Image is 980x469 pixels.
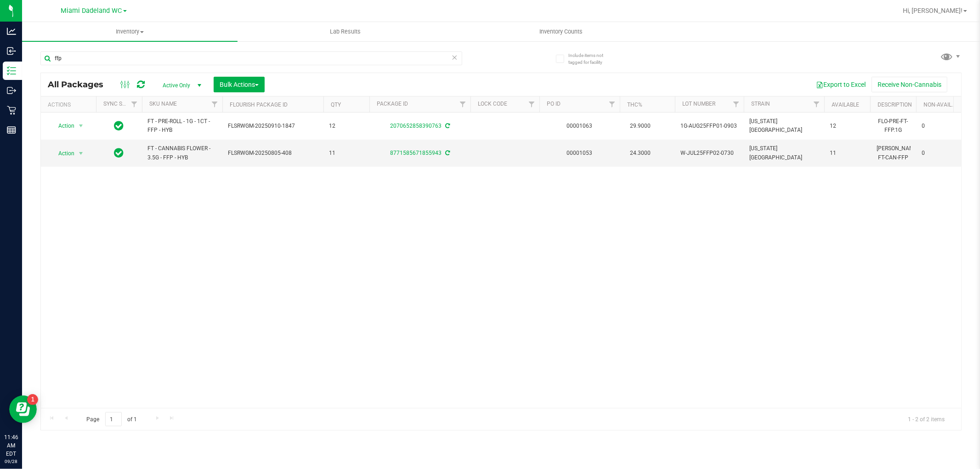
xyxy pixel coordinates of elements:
[7,125,16,135] inline-svg: Reports
[75,147,87,160] span: select
[567,123,593,129] a: 00001063
[4,458,18,465] p: 09/28
[682,101,715,107] a: Lot Number
[228,149,318,158] span: FLSRWGM-20250805-408
[830,149,865,158] span: 11
[214,77,265,92] button: Bulk Actions
[810,77,872,92] button: Export to Excel
[75,119,87,132] span: select
[127,96,142,112] a: Filter
[625,147,655,160] span: 24.3000
[48,102,92,108] div: Actions
[809,96,824,112] a: Filter
[331,102,341,108] a: Qty
[4,433,18,458] p: 11:46 AM EDT
[751,101,770,107] a: Strain
[230,102,288,108] a: Flourish Package ID
[455,96,470,112] a: Filter
[50,147,75,160] span: Action
[568,52,614,66] span: Include items not tagged for facility
[901,412,952,426] span: 1 - 2 of 2 items
[567,150,593,156] a: 00001053
[444,150,450,156] span: Sync from Compliance System
[61,7,122,15] span: Miami Dadeland WC
[878,102,912,108] a: Description
[105,412,122,426] input: 1
[317,28,373,36] span: Lab Results
[329,149,364,158] span: 11
[680,149,738,158] span: W-JUL25FFP02-0730
[453,22,668,41] a: Inventory Counts
[103,101,139,107] a: Sync Status
[749,144,819,162] span: [US_STATE] [GEOGRAPHIC_DATA]
[149,101,177,107] a: SKU Name
[147,144,217,162] span: FT - CANNABIS FLOWER - 3.5G - FFP - HYB
[524,96,539,112] a: Filter
[7,46,16,56] inline-svg: Inbound
[605,96,620,112] a: Filter
[9,396,37,423] iframe: Resource center
[228,122,318,130] span: FLSRWGM-20250910-1847
[7,106,16,115] inline-svg: Retail
[79,412,145,426] span: Page of 1
[114,119,124,132] span: In Sync
[238,22,453,41] a: Lab Results
[680,122,738,130] span: 1G-AUG25FFP01-0903
[7,66,16,75] inline-svg: Inventory
[922,149,957,158] span: 0
[444,123,450,129] span: Sync from Compliance System
[903,7,963,14] span: Hi, [PERSON_NAME]!
[627,102,642,108] a: THC%
[872,77,947,92] button: Receive Non-Cannabis
[377,101,408,107] a: Package ID
[114,147,124,159] span: In Sync
[832,102,859,108] a: Available
[220,81,259,88] span: Bulk Actions
[547,101,561,107] a: PO ID
[147,117,217,135] span: FT - PRE-ROLL - 1G - 1CT - FFP - HYB
[390,150,442,156] a: 8771585671855943
[48,79,113,90] span: All Packages
[625,119,655,133] span: 29.9000
[923,102,964,108] a: Non-Available
[329,122,364,130] span: 12
[50,119,75,132] span: Action
[207,96,222,112] a: Filter
[876,143,911,163] div: [PERSON_NAME]-FT-CAN-FFP
[27,394,38,405] iframe: Resource center unread badge
[922,122,957,130] span: 0
[7,27,16,36] inline-svg: Analytics
[830,122,865,130] span: 12
[40,51,462,65] input: Search Package ID, Item Name, SKU, Lot or Part Number...
[478,101,507,107] a: Lock Code
[390,123,442,129] a: 2070652858390763
[22,28,238,36] span: Inventory
[22,22,238,41] a: Inventory
[729,96,744,112] a: Filter
[452,51,458,63] span: Clear
[749,117,819,135] span: [US_STATE] [GEOGRAPHIC_DATA]
[527,28,595,36] span: Inventory Counts
[7,86,16,95] inline-svg: Outbound
[876,116,911,136] div: FLO-PRE-FT-FFP.1G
